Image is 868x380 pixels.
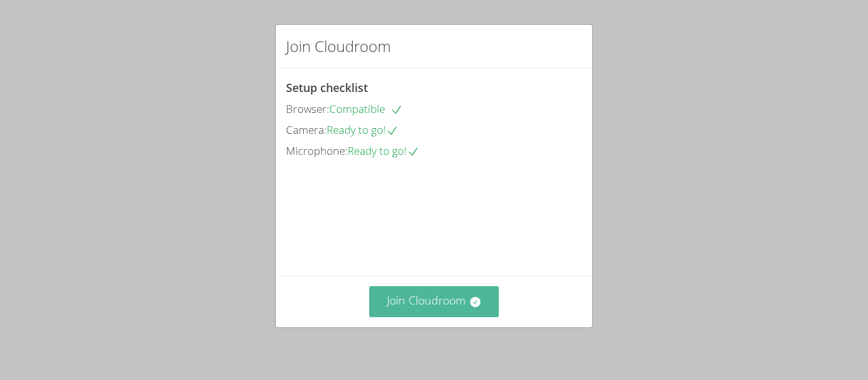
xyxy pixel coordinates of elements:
span: Compatible [329,102,403,116]
span: Ready to go! [348,143,419,158]
span: Browser: [286,102,329,116]
span: Ready to go! [327,122,398,137]
button: Join Cloudroom [369,286,499,317]
span: Setup checklist [286,80,368,95]
span: Microphone: [286,143,348,158]
span: Camera: [286,122,327,137]
h2: Join Cloudroom [286,35,391,58]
